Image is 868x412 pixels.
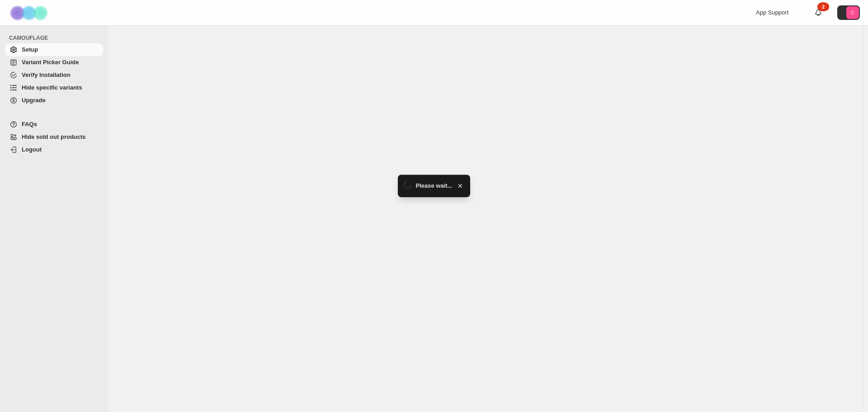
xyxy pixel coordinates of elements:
div: 2 [817,2,829,11]
a: Verify Installation [5,69,103,81]
img: Camouflage [7,0,52,25]
a: Variant Picker Guide [5,56,103,69]
a: FAQs [5,118,103,131]
span: Setup [22,46,38,53]
span: Variant Picker Guide [22,59,79,66]
span: FAQs [22,121,37,128]
a: 2 [814,8,823,17]
a: Logout [5,143,103,156]
text: C [851,10,854,15]
span: Avatar with initials C [846,6,859,19]
a: Setup [5,43,103,56]
span: Hide sold out products [22,133,86,140]
a: Hide specific variants [5,81,103,94]
span: CAMOUFLAGE [9,34,104,42]
span: Hide specific variants [22,84,82,91]
a: Upgrade [5,94,103,107]
span: Verify Installation [22,71,71,78]
a: Hide sold out products [5,131,103,143]
span: Logout [22,146,42,153]
span: App Support [756,9,788,16]
button: Avatar with initials C [837,5,860,20]
span: Please wait... [416,181,453,190]
span: Upgrade [22,97,46,104]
